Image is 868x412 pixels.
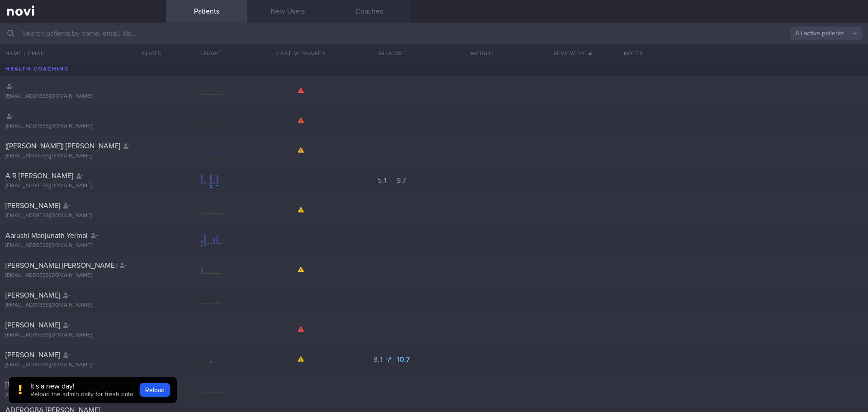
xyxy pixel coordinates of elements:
button: Reload [140,383,170,397]
div: [EMAIL_ADDRESS][DOMAIN_NAME] [5,153,160,160]
span: ([PERSON_NAME]) [PERSON_NAME] [5,142,120,150]
button: All active patients [790,27,863,40]
span: [PERSON_NAME] [5,381,60,388]
div: [EMAIL_ADDRESS][DOMAIN_NAME] [5,362,160,369]
span: A R [PERSON_NAME] [5,172,73,180]
button: Chats [130,44,166,62]
div: [EMAIL_ADDRESS][DOMAIN_NAME] [5,332,160,339]
span: 8.1 [373,356,384,363]
button: Last Messaged [256,44,347,62]
button: Glucose [347,44,437,62]
span: Reload the admin daily for fresh data [30,391,133,398]
div: [EMAIL_ADDRESS][DOMAIN_NAME] [5,272,160,279]
span: [PERSON_NAME] [5,351,60,359]
span: - [390,177,393,184]
div: [EMAIL_ADDRESS][DOMAIN_NAME] [5,123,160,130]
div: It's a new day! [30,382,133,391]
span: [PERSON_NAME] [5,202,60,209]
div: [EMAIL_ADDRESS][DOMAIN_NAME] [5,183,160,189]
div: [EMAIL_ADDRESS][DOMAIN_NAME] [5,302,160,309]
div: Usage [166,44,256,62]
span: [PERSON_NAME] [PERSON_NAME] [5,262,117,269]
span: [PERSON_NAME] [5,322,60,329]
div: [EMAIL_ADDRESS][DOMAIN_NAME] [5,242,160,249]
button: Weight [437,44,528,62]
span: [PERSON_NAME] [5,292,60,299]
button: Review By [528,44,618,62]
div: Notes [618,44,868,62]
div: [EMAIL_ADDRESS][DOMAIN_NAME] [5,392,160,398]
span: Aarushi Manjunath Yermal [5,232,88,239]
span: 10.7 [396,356,410,363]
div: [EMAIL_ADDRESS][DOMAIN_NAME] [5,93,160,100]
span: 5.1 [377,177,388,184]
div: [EMAIL_ADDRESS][DOMAIN_NAME] [5,213,160,219]
span: 9.7 [396,177,406,184]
